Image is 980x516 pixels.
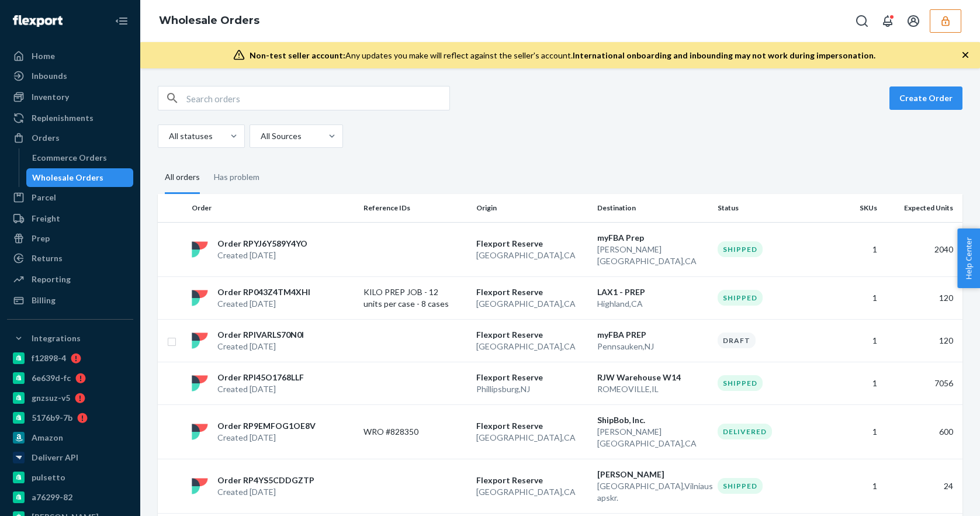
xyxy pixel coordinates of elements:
[26,168,134,187] a: Wholesale Orders
[32,132,60,144] div: Orders
[32,273,71,285] div: Reporting
[573,50,875,60] span: International onboarding and inbounding may not work during impersonation.
[217,475,314,486] p: Order RP4YS5CDDGZTP
[192,424,208,440] img: flexport logo
[192,375,208,392] img: flexport logo
[32,452,78,463] div: Deliverr API
[476,383,588,395] p: Phillipsburg , NJ
[32,491,72,503] div: a76299-82
[7,349,133,368] a: f12898-4
[476,432,588,444] p: [GEOGRAPHIC_DATA] , CA
[7,369,133,387] a: 6e639d-fc
[259,130,261,142] input: All Sources
[718,375,763,391] div: Shipped
[217,250,307,261] p: Created [DATE]
[826,222,882,276] td: 1
[32,352,66,364] div: f12898-4
[882,276,962,319] td: 120
[159,14,259,27] a: Wholesale Orders
[902,9,925,33] button: Open account menu
[597,426,709,449] p: [PERSON_NAME][GEOGRAPHIC_DATA] , CA
[7,188,133,207] a: Parcel
[192,241,208,258] img: flexport logo
[7,448,133,467] a: Deliverr API
[217,341,304,352] p: Created [DATE]
[32,192,56,203] div: Parcel
[476,286,588,298] p: Flexport Reserve
[192,333,208,349] img: flexport logo
[32,392,70,404] div: gnzsuz-v5
[876,9,899,33] button: Open notifications
[476,486,588,498] p: [GEOGRAPHIC_DATA] , CA
[476,238,588,250] p: Flexport Reserve
[217,329,304,341] p: Order RPIVARLS70N0I
[250,50,345,60] span: Non-test seller account:
[882,222,962,276] td: 2040
[32,372,71,384] div: 6e639d-fc
[850,9,874,33] button: Open Search Box
[150,4,269,38] ol: breadcrumbs
[217,420,316,432] p: Order RP9EMFOG1OE8V
[476,475,588,486] p: Flexport Reserve
[217,286,310,298] p: Order RP043Z4TM4XHI
[217,372,304,383] p: Order RPI45O1768LLF
[7,67,133,85] a: Inbounds
[476,372,588,383] p: Flexport Reserve
[718,333,756,348] div: Draft
[826,319,882,362] td: 1
[32,333,81,344] div: Integrations
[7,229,133,248] a: Prep
[217,432,316,444] p: Created [DATE]
[7,428,133,447] a: Amazon
[110,9,133,33] button: Close Navigation
[168,130,169,142] input: All statuses
[7,329,133,348] button: Integrations
[713,194,826,222] th: Status
[26,148,134,167] a: Ecommerce Orders
[32,233,50,244] div: Prep
[476,329,588,341] p: Flexport Reserve
[32,172,103,183] div: Wholesale Orders
[32,91,69,103] div: Inventory
[7,88,133,106] a: Inventory
[597,372,709,383] p: RJW Warehouse W14
[186,86,449,110] input: Search orders
[32,252,63,264] div: Returns
[718,241,763,257] div: Shipped
[32,50,55,62] div: Home
[217,486,314,498] p: Created [DATE]
[882,404,962,459] td: 600
[597,286,709,298] p: LAX1 - PREP
[476,298,588,310] p: [GEOGRAPHIC_DATA] , CA
[826,194,882,222] th: SKUs
[597,480,709,504] p: [GEOGRAPHIC_DATA] , Vilniaus apskr.
[187,194,359,222] th: Order
[32,432,63,444] div: Amazon
[597,469,709,480] p: [PERSON_NAME]
[882,362,962,404] td: 7056
[597,329,709,341] p: myFBA PREP
[32,412,72,424] div: 5176b9-7b
[7,249,133,268] a: Returns
[597,341,709,352] p: Pennsauken , NJ
[217,238,307,250] p: Order RPYJ6Y589Y4YO
[32,472,65,483] div: pulsetto
[32,70,67,82] div: Inbounds
[7,488,133,507] a: a76299-82
[597,232,709,244] p: myFBA Prep
[7,47,133,65] a: Home
[217,383,304,395] p: Created [DATE]
[165,162,200,194] div: All orders
[476,250,588,261] p: [GEOGRAPHIC_DATA] , CA
[882,319,962,362] td: 120
[472,194,593,222] th: Origin
[7,408,133,427] a: 5176b9-7b
[593,194,714,222] th: Destination
[217,298,310,310] p: Created [DATE]
[7,129,133,147] a: Orders
[597,298,709,310] p: Highland , CA
[826,362,882,404] td: 1
[32,152,107,164] div: Ecommerce Orders
[32,213,60,224] div: Freight
[7,270,133,289] a: Reporting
